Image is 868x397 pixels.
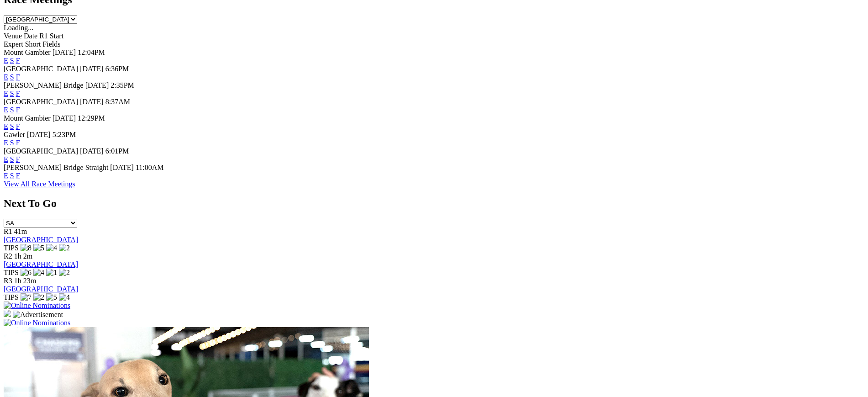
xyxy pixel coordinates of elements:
[85,81,109,89] span: [DATE]
[4,244,19,252] span: TIPS
[16,155,20,163] a: F
[10,139,14,147] a: S
[21,244,32,252] img: 8
[4,65,78,73] span: [GEOGRAPHIC_DATA]
[10,172,14,180] a: S
[105,65,129,73] span: 6:36PM
[78,48,105,56] span: 12:04PM
[4,228,12,235] span: R1
[42,40,60,48] span: Fields
[80,147,104,155] span: [DATE]
[4,180,75,188] a: View All Race Meetings
[80,98,104,106] span: [DATE]
[105,98,130,106] span: 8:37AM
[53,131,76,138] span: 5:23PM
[110,164,134,171] span: [DATE]
[4,24,33,32] span: Loading...
[4,164,108,171] span: [PERSON_NAME] Bridge Straight
[105,147,129,155] span: 6:01PM
[4,155,8,163] a: E
[10,106,14,114] a: S
[4,319,70,327] img: Online Nominations
[59,269,70,277] img: 2
[10,73,14,81] a: S
[4,73,8,81] a: E
[21,293,32,302] img: 7
[4,147,78,155] span: [GEOGRAPHIC_DATA]
[10,90,14,97] a: S
[4,285,78,293] a: [GEOGRAPHIC_DATA]
[59,293,70,302] img: 4
[46,269,57,277] img: 1
[4,260,78,268] a: [GEOGRAPHIC_DATA]
[53,48,76,56] span: [DATE]
[10,155,14,163] a: S
[4,57,8,64] a: E
[21,269,32,277] img: 6
[10,122,14,130] a: S
[4,81,84,89] span: [PERSON_NAME] Bridge
[39,32,63,40] span: R1 Start
[136,164,164,171] span: 11:00AM
[14,277,36,285] span: 1h 23m
[46,244,57,252] img: 4
[33,269,44,277] img: 4
[4,277,12,285] span: R3
[4,302,70,310] img: Online Nominations
[33,244,44,252] img: 5
[16,122,20,130] a: F
[24,32,37,40] span: Date
[4,172,8,180] a: E
[16,139,20,147] a: F
[110,81,134,89] span: 2:35PM
[25,40,41,48] span: Short
[4,293,19,301] span: TIPS
[16,106,20,114] a: F
[16,90,20,97] a: F
[4,252,12,260] span: R2
[4,48,51,56] span: Mount Gambier
[78,114,105,122] span: 12:29PM
[4,106,8,114] a: E
[4,90,8,97] a: E
[33,293,44,302] img: 2
[4,197,864,210] h2: Next To Go
[14,252,32,260] span: 1h 2m
[16,73,20,81] a: F
[4,122,8,130] a: E
[4,236,78,243] a: [GEOGRAPHIC_DATA]
[4,32,22,40] span: Venue
[4,114,51,122] span: Mount Gambier
[4,131,25,138] span: Gawler
[4,40,23,48] span: Expert
[10,57,14,64] a: S
[4,269,19,276] span: TIPS
[14,228,27,235] span: 41m
[53,114,76,122] span: [DATE]
[16,57,20,64] a: F
[80,65,104,73] span: [DATE]
[4,139,8,147] a: E
[27,131,51,138] span: [DATE]
[16,172,20,180] a: F
[46,293,57,302] img: 5
[59,244,70,252] img: 2
[4,98,78,106] span: [GEOGRAPHIC_DATA]
[13,311,63,319] img: Advertisement
[4,310,11,317] img: 15187_Greyhounds_GreysPlayCentral_Resize_SA_WebsiteBanner_300x115_2025.jpg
